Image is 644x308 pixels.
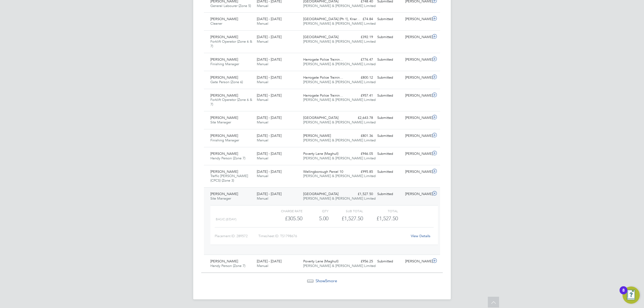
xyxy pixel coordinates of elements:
div: Sub Total [328,208,363,214]
div: £956.25 [347,257,375,266]
a: View Details [411,234,430,238]
span: Manual [257,196,268,201]
span: Finishing Manager [210,62,239,66]
span: [PERSON_NAME] [303,133,331,138]
span: Forklift Operator (Zone 6 & 7) [210,39,252,48]
span: Harrogate Police Trainin… [303,93,343,98]
span: Manual [257,62,268,66]
span: Finishing Manager [210,138,239,142]
div: Charge rate [268,208,302,214]
div: £1,527.50 [328,214,363,223]
div: £995.85 [347,167,375,176]
span: Handy Person (Zone 7) [210,156,245,160]
div: 5.00 [302,214,328,223]
span: Handy Person (Zone 7) [210,263,245,268]
div: Submitted [375,167,403,176]
span: Traffic [PERSON_NAME] (CPCS) (Zone 3) [210,174,248,183]
span: [PERSON_NAME] & [PERSON_NAME] Limited [303,263,376,268]
div: £74.84 [347,15,375,24]
span: Site Manager [210,120,231,124]
span: [PERSON_NAME] [210,133,238,138]
span: [PERSON_NAME] & [PERSON_NAME] Limited [303,21,376,26]
span: Manual [257,174,268,178]
span: [PERSON_NAME] [210,115,238,120]
span: 5 [325,278,327,283]
span: [PERSON_NAME] & [PERSON_NAME] Limited [303,39,376,44]
span: Manual [257,39,268,44]
div: £392.19 [347,33,375,42]
span: [DATE] - [DATE] [257,17,281,21]
span: [PERSON_NAME] [210,17,238,21]
span: [DATE] - [DATE] [257,259,281,263]
div: £957.41 [347,91,375,100]
div: £776.47 [347,55,375,64]
span: Poverty Lane (Maghull) [303,151,338,156]
span: [DATE] - [DATE] [257,133,281,138]
div: [PERSON_NAME] [403,33,431,42]
span: [PERSON_NAME] [210,151,238,156]
span: [DATE] - [DATE] [257,57,281,62]
span: Manual [257,97,268,102]
span: Cleaner [210,21,222,26]
span: [DATE] - [DATE] [257,192,281,196]
div: £2,643.78 [347,113,375,122]
div: £801.36 [347,131,375,140]
span: Gate Person (Zone 6) [210,80,243,84]
div: Submitted [375,149,403,158]
div: [PERSON_NAME] [403,257,431,266]
span: [PERSON_NAME] & [PERSON_NAME] Limited [303,97,376,102]
span: Manual [257,138,268,142]
div: Timesheet ID: TS1798676 [258,232,407,240]
span: Manual [257,21,268,26]
div: [PERSON_NAME] [403,91,431,100]
span: [PERSON_NAME] [210,259,238,263]
span: [PERSON_NAME] & [PERSON_NAME] Limited [303,138,376,142]
div: [PERSON_NAME] [403,131,431,140]
div: 8 [622,290,625,297]
div: Placement ID: 289572 [215,232,258,240]
span: Manual [257,3,268,8]
span: [DATE] - [DATE] [257,151,281,156]
span: Basic (£/day) [216,217,236,221]
div: Submitted [375,190,403,199]
span: Manual [257,120,268,124]
span: [DATE] - [DATE] [257,35,281,39]
div: Submitted [375,55,403,64]
span: [GEOGRAPHIC_DATA] [303,115,338,120]
span: [PERSON_NAME] [210,192,238,196]
span: Site Manager [210,196,231,201]
div: Submitted [375,113,403,122]
div: Submitted [375,257,403,266]
span: [DATE] - [DATE] [257,169,281,174]
div: Submitted [375,131,403,140]
span: [DATE] - [DATE] [257,115,281,120]
span: Manual [257,156,268,160]
span: Harrogate Police Trainin… [303,75,343,80]
span: [PERSON_NAME] & [PERSON_NAME] Limited [303,62,376,66]
div: £1,527.50 [347,190,375,199]
span: [PERSON_NAME] & [PERSON_NAME] Limited [303,156,376,160]
span: [PERSON_NAME] & [PERSON_NAME] Limited [303,120,376,124]
span: [GEOGRAPHIC_DATA] [303,192,338,196]
span: Forklift Operator (Zone 6 & 7) [210,97,252,107]
span: [PERSON_NAME] [210,35,238,39]
span: Poverty Lane (Maghull) [303,259,338,263]
span: [GEOGRAPHIC_DATA] [303,35,338,39]
div: £946.05 [347,149,375,158]
div: Total [363,208,398,214]
div: [PERSON_NAME] [403,149,431,158]
div: [PERSON_NAME] [403,167,431,176]
span: [PERSON_NAME] & [PERSON_NAME] Limited [303,196,376,201]
span: [PERSON_NAME] & [PERSON_NAME] Limited [303,174,376,178]
span: [DATE] - [DATE] [257,75,281,80]
div: QTY [302,208,328,214]
span: [PERSON_NAME] & [PERSON_NAME] Limited [303,3,376,8]
span: [PERSON_NAME] [210,169,238,174]
div: Submitted [375,73,403,82]
button: Open Resource Center, 8 new notifications [623,287,640,304]
div: [PERSON_NAME] [403,55,431,64]
span: Manual [257,80,268,84]
span: Wellingborough Parcel 10 [303,169,343,174]
div: [PERSON_NAME] [403,73,431,82]
div: Submitted [375,33,403,42]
